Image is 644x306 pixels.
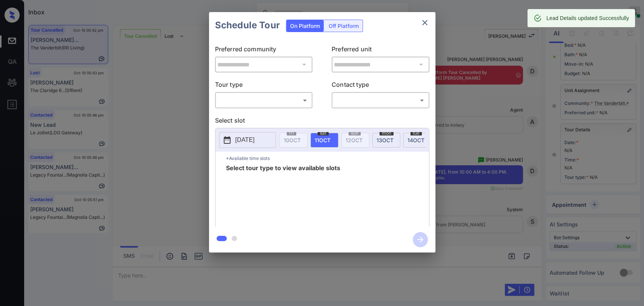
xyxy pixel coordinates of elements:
[219,132,276,148] button: [DATE]
[209,12,286,38] h2: Schedule Tour
[235,135,255,145] p: [DATE]
[332,80,429,92] p: Contact type
[318,131,329,135] span: sat
[407,137,424,143] span: 14 OCT
[417,15,432,30] button: close
[226,152,429,165] p: *Available time slots
[403,133,431,148] div: date-select
[377,137,393,143] span: 13 OCT
[325,20,363,32] div: Off Platform
[410,131,422,135] span: tue
[215,80,313,92] p: Tour type
[372,133,400,148] div: date-select
[380,131,393,135] span: mon
[286,20,324,32] div: On Platform
[332,45,429,57] p: Preferred unit
[546,11,629,25] div: Lead Details updated Successfully
[310,133,338,148] div: date-select
[215,45,313,57] p: Preferred community
[226,165,340,225] span: Select tour type to view available slots
[215,116,429,128] p: Select slot
[315,137,330,143] span: 11 OCT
